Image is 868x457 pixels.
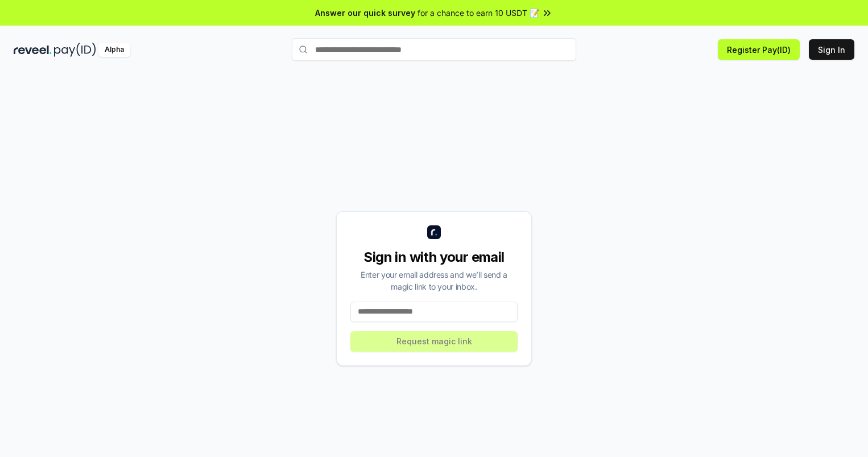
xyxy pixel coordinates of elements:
img: pay_id [54,43,96,57]
button: Register Pay(ID) [718,39,800,60]
button: Sign In [809,39,854,60]
img: reveel_dark [14,43,52,57]
img: logo_small [427,225,441,239]
div: Alpha [98,43,130,57]
span: Answer our quick survey [315,7,415,19]
div: Sign in with your email [350,248,518,266]
span: for a chance to earn 10 USDT 📝 [418,7,539,19]
div: Enter your email address and we’ll send a magic link to your inbox. [350,269,518,293]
